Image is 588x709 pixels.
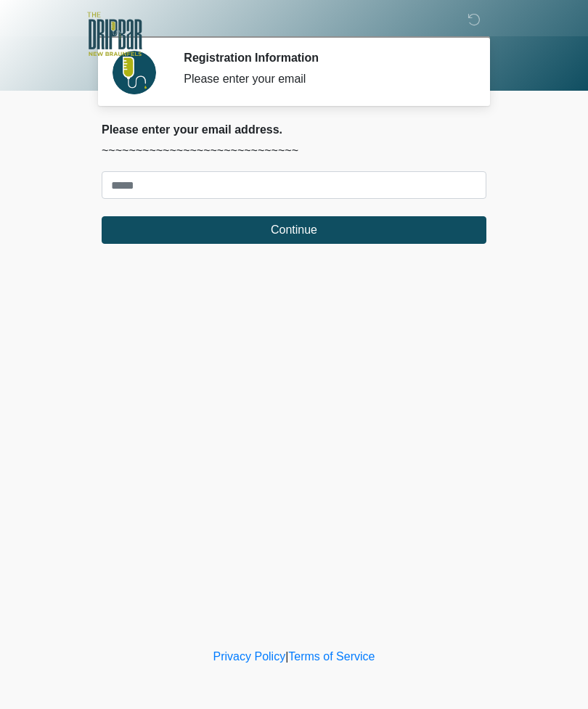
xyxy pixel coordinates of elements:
img: The DRIPBaR - New Braunfels Logo [87,11,142,58]
img: Agent Avatar [113,51,156,94]
p: ~~~~~~~~~~~~~~~~~~~~~~~~~~~~~ [102,142,486,160]
a: Privacy Policy [213,650,286,663]
a: Terms of Service [288,650,375,663]
button: Continue [102,216,486,244]
h2: Please enter your email address. [102,123,486,136]
div: Please enter your email [184,70,465,88]
a: | [285,650,288,663]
